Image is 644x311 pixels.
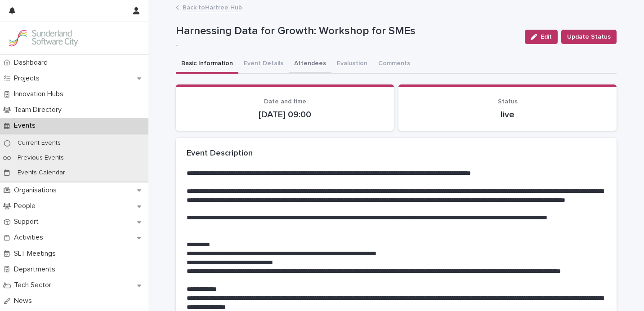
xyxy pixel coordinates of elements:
span: Edit [541,34,552,40]
p: Innovation Hubs [10,90,71,98]
p: [DATE] 09:00 [187,109,383,120]
button: Edit [525,30,558,44]
span: Date and time [264,98,306,105]
button: Update Status [561,30,617,44]
p: Events [10,121,43,130]
p: SLT Meetings [10,249,63,258]
button: Evaluation [331,55,373,74]
button: Event Details [238,55,289,74]
p: Dashboard [10,58,55,67]
button: Attendees [289,55,331,74]
p: Projects [10,74,47,83]
h2: Event Description [187,149,253,159]
p: Tech Sector [10,281,58,289]
p: Harnessing Data for Growth: Workshop for SMEs [176,25,518,38]
p: News [10,297,39,305]
p: Current Events [10,139,68,147]
p: People [10,202,43,210]
span: Status [498,98,518,105]
img: Kay6KQejSz2FjblR6DWv [7,29,79,47]
p: Events Calendar [10,169,72,177]
p: Departments [10,265,63,274]
p: Team Directory [10,106,69,114]
p: - [176,41,514,49]
p: Activities [10,233,50,242]
p: Previous Events [10,154,71,162]
p: Organisations [10,186,64,195]
button: Basic Information [176,55,238,74]
a: Back toHartree Hub [183,2,242,12]
button: Comments [373,55,416,74]
span: Update Status [567,32,611,41]
p: live [409,109,606,120]
p: Support [10,218,46,226]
